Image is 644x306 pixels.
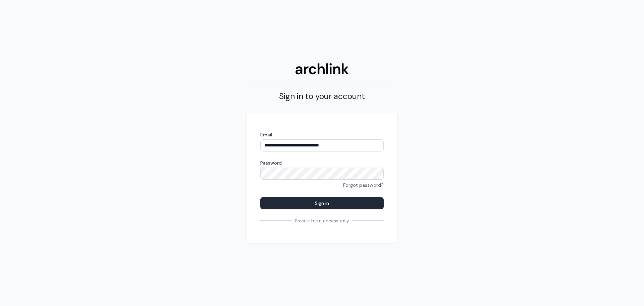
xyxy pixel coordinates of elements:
label: Password [260,160,384,166]
h2: Sign in to your account [247,91,397,102]
a: Forgot password? [343,182,384,188]
img: Archlink [295,63,349,74]
button: Sign in [260,197,384,209]
label: Email [260,131,384,138]
span: Private beta access only [292,217,352,224]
